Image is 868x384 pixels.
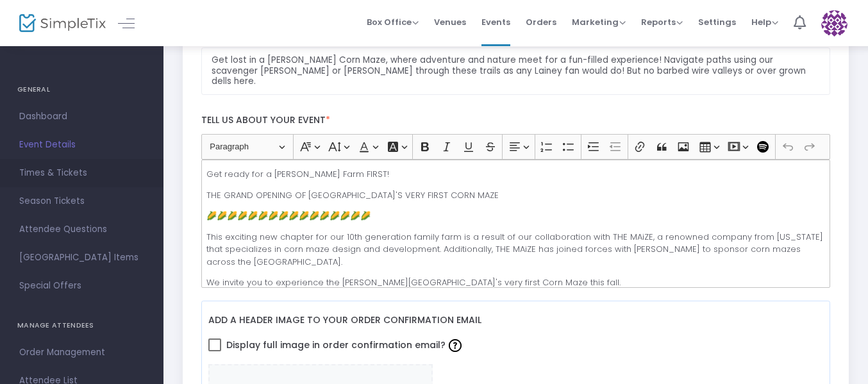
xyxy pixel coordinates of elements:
img: question-mark [449,339,462,352]
span: Box Office [367,16,419,28]
span: Orders [526,6,556,38]
p: We invite you to experience the [PERSON_NAME][GEOGRAPHIC_DATA]'s very first Corn Maze this fall. [206,276,824,289]
span: Events [481,6,510,38]
div: Rich Text Editor, main [201,160,831,288]
p: 🌽🌽🌽🌽🌽🌽🌽🌽🌽🌽🌽🌽🌽🌽🌽🌽 [206,210,824,222]
span: Marketing [572,16,626,28]
span: Paragraph [210,139,276,154]
button: Paragraph [204,137,290,157]
span: Reports [641,16,683,28]
span: Help [751,16,778,28]
h4: MANAGE ATTENDEES [17,313,146,338]
span: Settings [698,6,736,38]
label: Tell us about your event [195,108,837,134]
div: Editor toolbar [201,134,831,160]
span: Display full image in order confirmation email? [226,334,465,356]
span: Dashboard [19,108,144,125]
p: THE GRAND OPENING OF [GEOGRAPHIC_DATA]'S VERY FIRST CORN MAZE [206,189,824,202]
span: Season Tickets [19,193,144,210]
p: Get ready for a [PERSON_NAME] Farm FIRST! [206,168,824,181]
span: Times & Tickets [19,165,144,181]
label: Add a header image to your order confirmation email [208,308,481,334]
span: Venues [434,6,466,38]
span: Order Management [19,344,144,361]
p: This exciting new chapter for our 10th generation family farm is a result of our collaboration wi... [206,231,824,269]
span: Attendee Questions [19,221,144,238]
span: Event Details [19,137,144,153]
span: Special Offers [19,278,144,294]
h4: GENERAL [17,77,146,103]
span: [GEOGRAPHIC_DATA] Items [19,249,144,266]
